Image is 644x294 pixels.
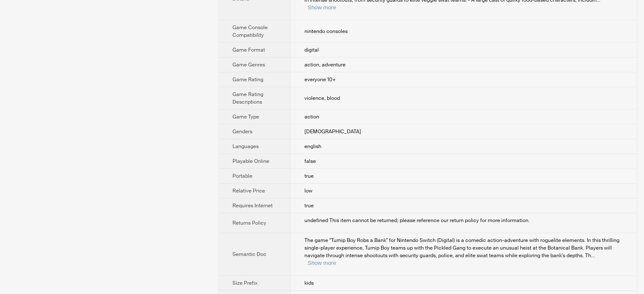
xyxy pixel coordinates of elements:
[232,76,263,83] span: Game Rating
[232,61,265,68] span: Game Genres
[232,91,263,105] span: Game Rating Descriptions
[232,158,269,165] span: Playable Online
[232,220,266,226] span: Returns Policy
[232,143,259,150] span: Languages
[304,47,318,53] span: digital
[232,24,268,38] span: Game Console Compatibility
[307,260,336,266] button: Expand
[304,61,345,68] span: action, adventure
[232,202,273,209] span: Requires Internet
[591,252,594,259] span: ...
[304,173,313,179] span: true
[304,158,315,165] span: false
[232,47,265,53] span: Game Format
[304,217,623,224] div: undefined This item cannot be returned; please reference our return policy for more information.
[304,28,347,35] span: nintendo consoles
[304,143,321,150] span: english
[304,95,340,102] span: violence, blood
[232,113,259,120] span: Game Type
[304,128,361,135] span: [DEMOGRAPHIC_DATA]
[304,236,623,267] div: The game "Turnip Boy Robs a Bank" for Nintendo Switch (Digital) is a comedic action-adventure wit...
[304,113,319,120] span: action
[304,76,335,83] span: everyone 10+
[307,4,336,11] button: Expand
[232,280,257,286] span: Size Prefix
[304,202,313,209] span: true
[304,280,313,286] span: kids
[232,173,252,179] span: Portable
[304,237,619,259] span: The game "Turnip Boy Robs a Bank" for Nintendo Switch (Digital) is a comedic action-adventure wit...
[232,128,252,135] span: Genders
[232,251,266,258] span: Semantic Doc
[232,187,265,194] span: Relative Price
[304,187,312,194] span: low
